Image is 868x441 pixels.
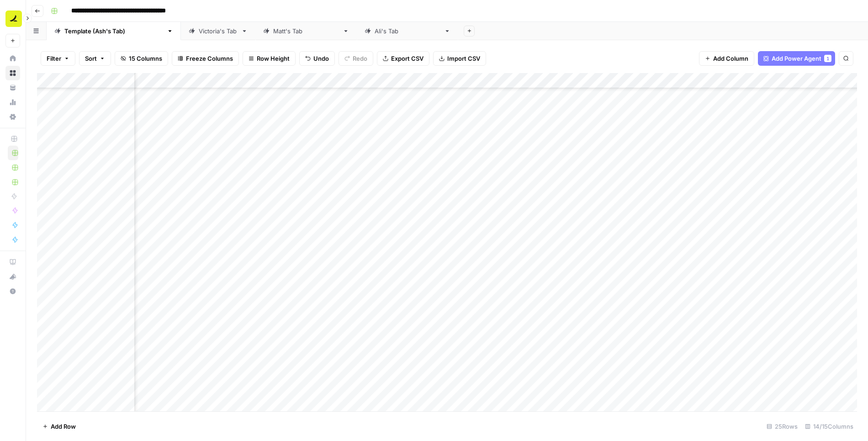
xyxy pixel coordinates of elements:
[772,54,821,63] span: Add Power Agent
[5,110,20,124] a: Settings
[5,255,20,269] a: AirOps Academy
[5,95,20,110] a: Usage
[313,54,329,63] span: Undo
[186,54,233,63] span: Freeze Columns
[64,26,163,36] div: Template ([PERSON_NAME]'s Tab)
[447,54,480,63] span: Import CSV
[115,51,168,66] button: 15 Columns
[758,51,835,66] button: Add Power Agent1
[47,22,181,40] a: Template ([PERSON_NAME]'s Tab)
[357,22,458,40] a: [PERSON_NAME]'s Tab
[243,51,296,66] button: Row Height
[6,270,20,283] div: What's new?
[339,51,373,66] button: Redo
[5,80,20,95] a: Your Data
[713,54,748,63] span: Add Column
[5,66,20,80] a: Browse
[85,54,97,63] span: Sort
[699,51,754,66] button: Add Column
[391,54,423,63] span: Export CSV
[199,26,238,36] div: Victoria's Tab
[5,10,22,27] img: Ramp Logo
[51,422,76,431] span: Add Row
[299,51,335,66] button: Undo
[5,51,20,66] a: Home
[763,419,801,434] div: 25 Rows
[375,26,440,36] div: [PERSON_NAME]'s Tab
[257,54,290,63] span: Row Height
[255,22,357,40] a: [PERSON_NAME]'s Tab
[824,55,831,62] div: 1
[37,419,81,434] button: Add Row
[5,7,20,30] button: Workspace: Ramp
[79,51,111,66] button: Sort
[47,54,61,63] span: Filter
[801,419,857,434] div: 14/15 Columns
[273,26,339,36] div: [PERSON_NAME]'s Tab
[172,51,239,66] button: Freeze Columns
[377,51,429,66] button: Export CSV
[5,269,20,284] button: What's new?
[129,54,162,63] span: 15 Columns
[181,22,255,40] a: Victoria's Tab
[5,284,20,299] button: Help + Support
[433,51,486,66] button: Import CSV
[353,54,367,63] span: Redo
[826,55,829,62] span: 1
[41,51,75,66] button: Filter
